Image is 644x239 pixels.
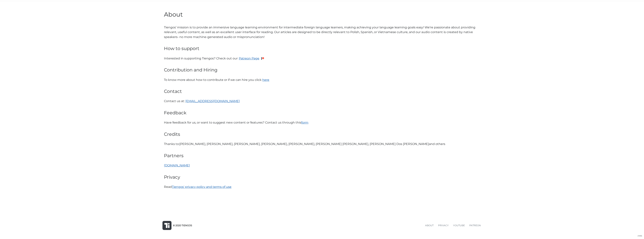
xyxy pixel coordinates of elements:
a: Patreon Page [239,56,265,61]
span: YOUTUBE [453,224,465,227]
a: PATREON [467,224,483,227]
img: logo [164,223,170,228]
a: PRIVACY [436,224,451,227]
h1: About [164,10,480,19]
a: [EMAIL_ADDRESS][DOMAIN_NAME] [185,99,240,103]
div: (1369) [638,235,642,237]
p: Interested in supporting Tiengos? Check out our [164,56,480,61]
p: Have feedback for us, or want to suggest new content or features? Contact us through this [164,120,480,125]
h2: Contribution and Hiring [164,66,480,74]
span: PATREON [469,224,481,227]
a: [DOMAIN_NAME] [164,164,190,167]
a: Tiengos' privacy policy and terms of use [172,185,231,189]
h2: Privacy [164,174,480,181]
a: ABOUT [423,224,436,227]
h2: Partners [164,152,480,159]
h2: Feedback [164,109,480,116]
p: Read [164,184,480,189]
span: PRIVACY [438,224,449,227]
a: here [262,78,269,82]
p: Thanks to: [PERSON_NAME], [PERSON_NAME], [PERSON_NAME], [PERSON_NAME], [PERSON_NAME], [PERSON_NAM... [164,142,480,146]
h2: How to support [164,45,480,52]
h2: Contact [164,88,480,95]
a: form [301,121,308,124]
p: To know more about how to contribute or if we can hire you click [164,77,480,82]
p: Contact us at: [164,99,480,104]
span: ABOUT [425,224,434,227]
a: YOUTUBE [451,224,467,227]
h2: Credits [164,131,480,138]
img: patreon icon [261,57,265,60]
p: Tiengos’ mission is to provide an immersive language learning environment for intermediate foreig... [164,25,480,39]
span: © 2020 TIENGOS [173,224,192,227]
